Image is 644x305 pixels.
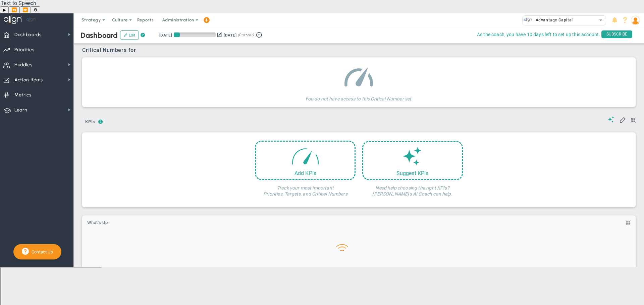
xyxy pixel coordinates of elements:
h4: Need help choosing the right KPIs? [PERSON_NAME]'s AI Coach can help. [362,180,463,197]
span: Action Items [14,73,43,87]
span: KPIs [82,117,98,127]
span: Metrics [14,88,32,102]
img: 33433.Company.photo [524,16,532,24]
span: Contact Us [29,249,53,254]
span: Edit My KPIs [619,116,626,123]
li: Announcements [609,13,620,27]
span: Reports [134,13,157,27]
span: Advantage Capital [532,16,573,24]
div: [DATE] [159,32,172,38]
span: Learn [14,103,27,117]
li: Help & Frequently Asked Questions (FAQ) [620,13,630,27]
button: Settings [31,6,40,13]
span: Suggestions (AI Feature) [608,116,614,123]
span: Strategy [82,17,101,22]
button: Forward [20,6,31,13]
span: Critical Numbers for [82,47,138,53]
span: Huddles [14,58,33,72]
button: KPIs [82,117,98,128]
button: Edit [120,30,139,40]
span: SUBSCRIBE [601,30,632,38]
span: Priorities [14,43,35,57]
span: Administration [162,17,194,22]
h4: You do not have access to this Critical Number set. [305,91,413,102]
span: (Current) [238,32,254,38]
div: [DATE] [224,32,236,38]
img: 208476.Person.photo [631,16,640,25]
span: As the coach, you have 10 days left to set up this account. [477,30,600,39]
button: Previous [9,6,20,13]
div: Add KPIs [256,170,355,176]
span: Culture [112,17,128,22]
span: Dashboards [14,28,42,42]
span: Dashboard [80,31,118,40]
h4: Track your most important Priorities, Targets, and Critical Numbers [255,180,356,197]
span: select [596,16,606,25]
div: Suggest KPIs [363,170,462,176]
div: Period Progress: 14% Day 13 of 90 with 77 remaining. [174,32,216,37]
